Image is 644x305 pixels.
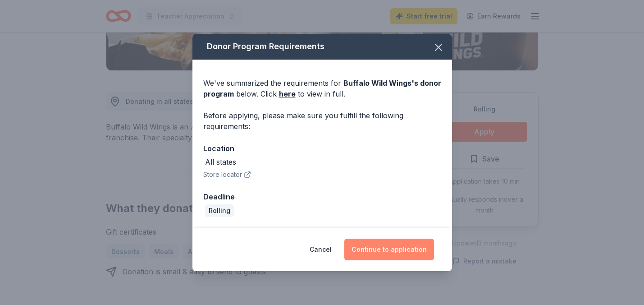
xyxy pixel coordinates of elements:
[205,204,234,217] div: Rolling
[205,157,236,167] div: All states
[203,78,441,99] div: We've summarized the requirements for below. Click to view in full.
[203,143,441,154] div: Location
[279,88,296,99] a: here
[203,169,251,180] button: Store locator
[203,110,441,132] div: Before applying, please make sure you fulfill the following requirements:
[344,239,434,260] button: Continue to application
[310,239,332,260] button: Cancel
[192,34,452,60] div: Donor Program Requirements
[203,191,441,203] div: Deadline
